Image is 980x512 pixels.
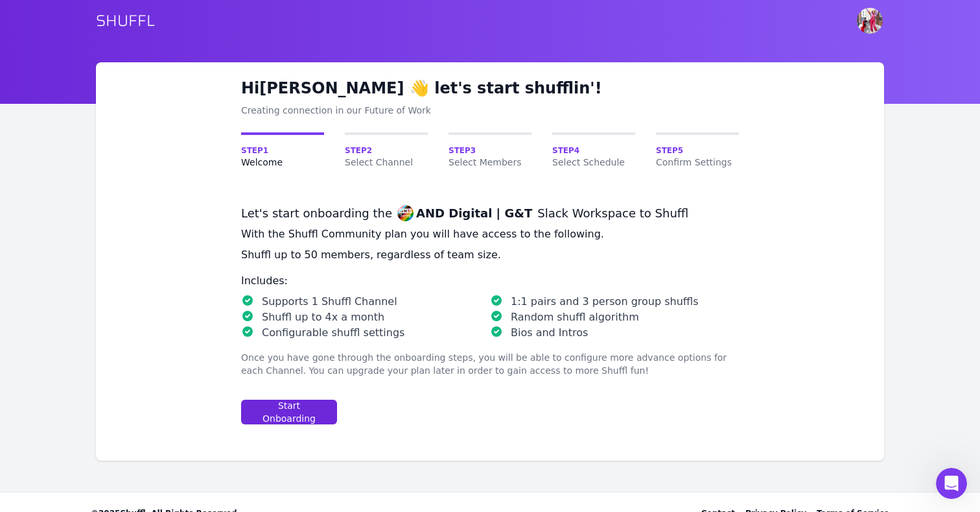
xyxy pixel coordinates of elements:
[511,310,639,325] p: Random shuffl algorithm
[552,156,635,169] span: Select Schedule
[252,399,326,425] div: Start Onboarding
[511,294,699,310] p: 1:1 pairs and 3 person group shuffls
[345,156,428,169] span: Select Channel
[262,294,397,310] p: Supports 1 Shuffl Channel
[96,10,155,31] a: SHUFFL
[656,156,739,169] span: Confirm Settings
[241,226,739,242] p: With the Shuffl Community plan you will have access to the following.
[449,145,531,156] span: Step 3
[241,104,739,117] div: Creating connection in our Future of Work
[262,310,384,325] p: Shuffl up to 4x a month
[449,156,531,169] span: Select Members
[241,132,739,169] nav: Onboarding
[397,205,414,221] img: AND Digital | G&T
[857,8,883,34] img: Anastasia Hadden
[552,145,635,156] span: Step 4
[241,78,739,99] h1: Hi [PERSON_NAME] let's start shufflin'!
[241,400,337,424] button: Start Onboarding
[416,206,532,221] div: AND Digital | G&T
[241,132,324,169] a: Step1Welcome
[241,247,739,263] div: Shuffl up to 50 members, regardless of team size.
[241,205,739,221] h3: Let's start onboarding the Slack Workspace to Shuffl
[241,351,739,377] p: Once you have gone through the onboarding steps, you will be able to configure more advance optio...
[511,325,588,341] p: Bios and Intros
[410,79,429,97] span: emoji wave
[856,6,884,35] button: User menu
[262,325,404,341] p: Configurable shuffl settings
[241,156,324,169] span: Welcome
[936,468,967,499] iframe: Intercom live chat
[241,145,324,156] span: Step 1
[656,145,739,156] span: Step 5
[345,145,428,156] span: Step 2
[241,273,739,289] div: Includes:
